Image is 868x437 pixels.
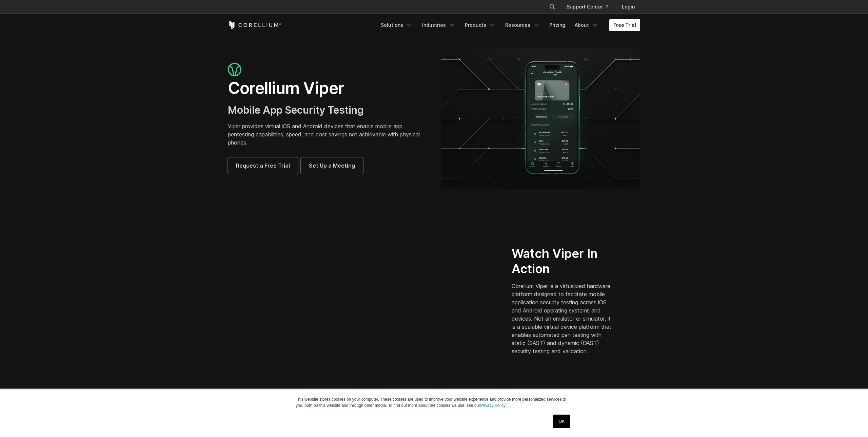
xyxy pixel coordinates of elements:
[228,63,241,77] img: viper_icon_large
[461,19,500,31] a: Products
[228,21,282,29] a: Corellium Home
[418,19,459,31] a: Industries
[236,161,290,170] span: Request a Free Trial
[541,1,640,13] div: Navigation Menu
[571,19,603,31] a: About
[377,19,417,31] a: Solutions
[512,282,614,355] p: Corellium Viper is a virtualized hardware platform designed to facilitate mobile application secu...
[228,122,427,147] p: Viper provides virtual iOS and Android devices that enable mobile app pentesting capabilities, sp...
[228,157,298,174] a: Request a Free Trial
[616,1,640,13] a: Login
[512,246,614,277] h2: Watch Viper In Action
[545,19,569,31] a: Pricing
[309,161,355,170] span: Set Up a Meeting
[228,104,364,116] span: Mobile App Security Testing
[546,1,558,13] button: Search
[480,403,506,408] a: Privacy Policy.
[296,396,572,408] p: This website stores cookies on your computer. These cookies are used to improve your website expe...
[228,78,427,98] h1: Corellium Viper
[377,19,640,31] div: Navigation Menu
[553,415,570,428] a: OK
[561,1,614,13] a: Support Center
[441,47,640,189] img: viper_hero
[301,157,363,174] a: Set Up a Meeting
[609,19,640,31] a: Free Trial
[501,19,544,31] a: Resources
